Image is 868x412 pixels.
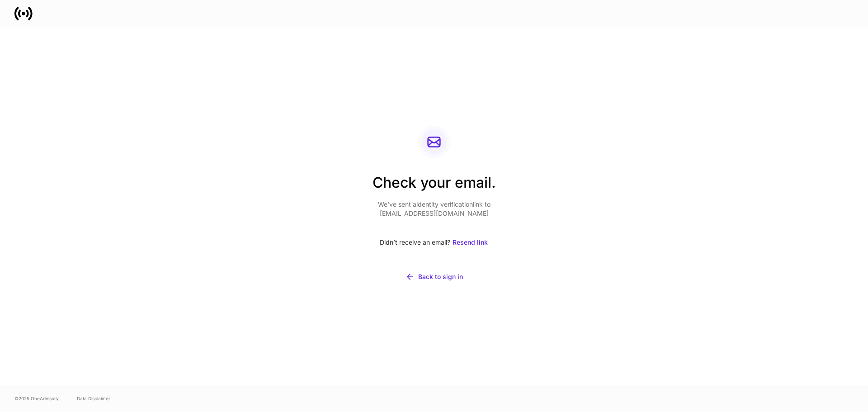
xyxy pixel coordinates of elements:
[418,272,463,281] div: Back to sign in
[452,232,488,252] button: Resend link
[373,232,496,252] div: Didn’t receive an email?
[14,395,59,402] span: © 2025 OneAdvisory
[373,267,496,287] button: Back to sign in
[77,395,110,402] a: Data Disclaimer
[373,173,496,200] h2: Check your email.
[453,238,488,247] div: Resend link
[373,200,496,218] p: We’ve sent a identity verification link to [EMAIL_ADDRESS][DOMAIN_NAME]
